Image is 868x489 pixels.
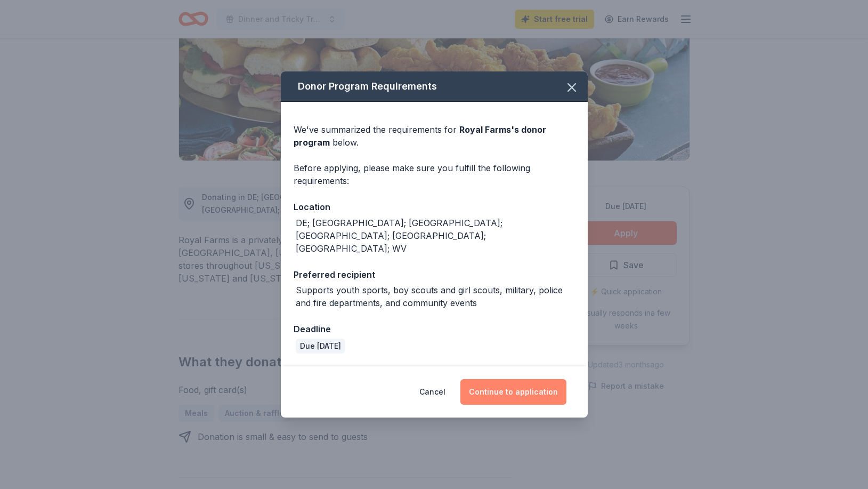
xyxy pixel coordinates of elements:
[294,200,575,214] div: Location
[294,162,575,187] div: Before applying, please make sure you fulfill the following requirements:
[419,379,445,405] button: Cancel
[460,379,566,405] button: Continue to application
[296,339,345,354] div: Due [DATE]
[294,322,575,336] div: Deadline
[294,268,575,282] div: Preferred recipient
[296,284,575,309] div: Supports youth sports, boy scouts and girl scouts, military, police and fire departments, and com...
[281,71,588,102] div: Donor Program Requirements
[294,123,575,149] div: We've summarized the requirements for below.
[296,217,575,255] div: DE; [GEOGRAPHIC_DATA]; [GEOGRAPHIC_DATA]; [GEOGRAPHIC_DATA]; [GEOGRAPHIC_DATA]; [GEOGRAPHIC_DATA]...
